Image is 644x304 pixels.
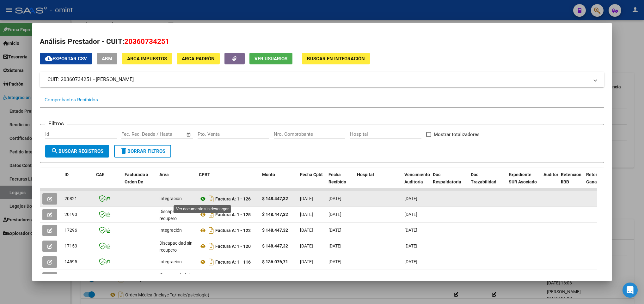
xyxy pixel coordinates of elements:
datatable-header-cell: Expediente SUR Asociado [506,168,541,196]
span: ARCA Impuestos [127,56,167,62]
span: [DATE] [404,212,417,217]
button: Open calendar [185,131,192,138]
span: [DATE] [404,228,417,233]
datatable-header-cell: CPBT [196,168,260,196]
i: Descargar documento [207,225,215,235]
button: Borrar Filtros [114,145,171,158]
span: Facturado x Orden De [125,172,148,184]
strong: Factura A: 1 - 126 [215,196,251,201]
span: Integración [159,196,182,201]
mat-icon: cloud_download [45,55,52,62]
span: ARCA Padrón [182,56,215,62]
span: Expediente SUR Asociado [509,172,537,184]
i: Descargar documento [207,194,215,204]
span: Fecha Cpbt [300,172,323,177]
input: Fecha fin [153,131,183,137]
datatable-header-cell: Doc Trazabilidad [468,168,506,196]
i: Descargar documento [207,257,215,267]
span: [DATE] [300,259,313,264]
i: Descargar documento [207,241,215,251]
span: [DATE] [328,228,341,233]
i: Descargar documento [207,273,215,283]
span: Retención Ganancias [586,172,608,184]
button: Buscar Registros [45,145,109,158]
datatable-header-cell: Fecha Cpbt [297,168,326,196]
span: ID [64,172,69,177]
span: Discapacidad sin recupero [159,241,193,253]
span: [DATE] [300,228,313,233]
span: [DATE] [404,196,417,201]
button: ARCA Impuestos [122,53,172,64]
span: Buscar Registros [51,148,103,154]
span: [DATE] [300,196,313,201]
span: [DATE] [328,212,341,217]
h2: Análisis Prestador - CUIT: [40,36,604,47]
datatable-header-cell: CAE [94,168,122,196]
button: Buscar en Integración [302,53,370,64]
datatable-header-cell: Fecha Recibido [326,168,354,196]
span: Ver Usuarios [255,56,287,62]
span: Monto [262,172,275,177]
mat-icon: delete [120,147,127,155]
datatable-header-cell: Vencimiento Auditoría [402,168,430,196]
datatable-header-cell: Doc Respaldatoria [430,168,468,196]
strong: $ 148.447,32 [262,228,288,233]
span: Integración [159,259,182,264]
span: CAE [96,172,104,177]
span: Discapacidad sin recupero [159,272,193,284]
h3: Filtros [45,119,67,128]
datatable-header-cell: Retencion IIBB [558,168,584,196]
span: [DATE] [404,259,417,264]
datatable-header-cell: Auditoria [541,168,558,196]
span: Hospital [357,172,374,177]
span: [DATE] [328,196,341,201]
span: [DATE] [300,212,313,217]
mat-icon: search [51,147,58,155]
datatable-header-cell: Facturado x Orden De [122,168,157,196]
span: [DATE] [404,243,417,248]
datatable-header-cell: Retención Ganancias [584,168,609,196]
span: Vencimiento Auditoría [404,172,430,184]
strong: $ 136.076,71 [262,259,288,264]
span: ABM [102,56,112,62]
span: CPBT [199,172,210,177]
datatable-header-cell: ID [62,168,94,196]
span: Doc Respaldatoria [433,172,461,184]
i: Descargar documento [207,210,215,220]
input: Fecha inicio [121,131,147,137]
span: Auditoria [543,172,562,177]
span: Borrar Filtros [120,148,165,154]
strong: $ 148.447,32 [262,243,288,248]
button: ABM [97,53,117,64]
mat-panel-title: CUIT: 20360734251 - [PERSON_NAME] [47,76,589,83]
div: Comprobantes Recibidos [45,96,98,104]
strong: Factura A: 1 - 116 [215,259,251,265]
span: Retencion IIBB [561,172,581,184]
span: Doc Trazabilidad [471,172,496,184]
datatable-header-cell: Monto [260,168,297,196]
span: [DATE] [328,259,341,264]
span: Discapacidad sin recupero [159,209,193,221]
strong: Factura A: 1 - 120 [215,244,251,249]
span: 17296 [64,228,77,233]
button: Ver Usuarios [249,53,292,64]
span: [DATE] [300,243,313,248]
span: Fecha Recibido [328,172,346,184]
span: [DATE] [328,243,341,248]
span: 20360734251 [124,37,169,45]
strong: $ 148.447,32 [262,212,288,217]
span: Exportar CSV [45,56,87,62]
button: Exportar CSV [40,53,92,64]
span: Integración [159,228,182,233]
span: Buscar en Integración [307,56,365,62]
datatable-header-cell: Area [157,168,196,196]
span: Mostrar totalizadores [434,131,480,138]
mat-expansion-panel-header: CUIT: 20360734251 - [PERSON_NAME] [40,72,604,87]
span: 17153 [64,243,77,248]
strong: Factura A: 1 - 122 [215,228,251,233]
span: 14595 [64,259,77,264]
span: Area [159,172,169,177]
span: 20190 [64,212,77,217]
strong: Factura A: 1 - 125 [215,212,251,217]
button: ARCA Padrón [177,53,220,64]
